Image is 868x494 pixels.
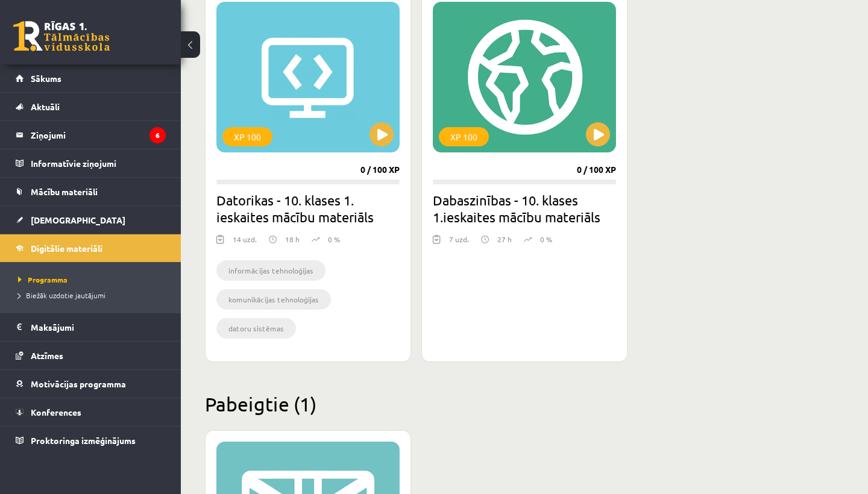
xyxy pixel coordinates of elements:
[16,149,166,177] a: Informatīvie ziņojumi
[31,313,166,341] legend: Maksājumi
[497,234,512,245] p: 27 h
[31,435,136,446] span: Proktoringa izmēģinājums
[285,234,300,245] p: 18 h
[16,398,166,426] a: Konferences
[18,290,105,300] span: Biežāk uzdotie jautājumi
[16,64,166,92] a: Sākums
[439,127,489,146] div: XP 100
[149,127,166,143] i: 6
[216,318,296,339] li: datoru sistēmas
[222,127,272,146] div: XP 100
[205,392,844,416] h2: Pabeigtie (1)
[216,289,331,310] li: komunikācijas tehnoloģijas
[18,275,68,284] span: Programma
[31,101,60,112] span: Aktuāli
[18,274,169,285] a: Programma
[216,260,325,281] li: informācijas tehnoloģijas
[540,234,552,245] p: 0 %
[16,93,166,120] a: Aktuāli
[233,234,257,252] div: 14 uzd.
[18,290,169,301] a: Biežāk uzdotie jautājumi
[31,149,166,177] legend: Informatīvie ziņojumi
[16,121,166,149] a: Ziņojumi6
[31,73,61,84] span: Sākums
[16,370,166,398] a: Motivācijas programma
[16,313,166,341] a: Maksājumi
[13,21,110,51] a: Rīgas 1. Tālmācības vidusskola
[328,234,340,245] p: 0 %
[16,178,166,205] a: Mācību materiāli
[216,192,400,225] h2: Datorikas - 10. klases 1. ieskaites mācību materiāls
[31,186,98,197] span: Mācību materiāli
[31,214,125,225] span: [DEMOGRAPHIC_DATA]
[16,234,166,262] a: Digitālie materiāli
[16,342,166,369] a: Atzīmes
[31,378,126,389] span: Motivācijas programma
[31,407,81,417] span: Konferences
[433,192,616,225] h2: Dabaszinības - 10. klases 1.ieskaites mācību materiāls
[31,243,102,254] span: Digitālie materiāli
[16,427,166,454] a: Proktoringa izmēģinājums
[449,234,469,252] div: 7 uzd.
[16,206,166,234] a: [DEMOGRAPHIC_DATA]
[31,350,63,361] span: Atzīmes
[31,121,166,149] legend: Ziņojumi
